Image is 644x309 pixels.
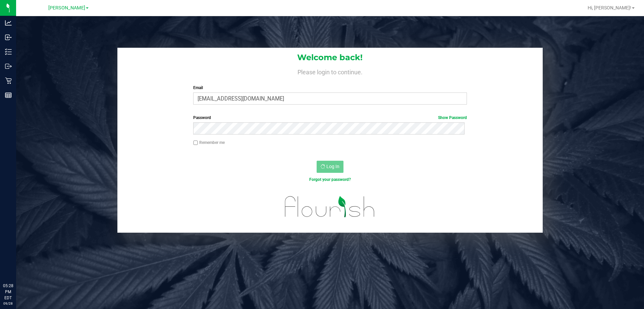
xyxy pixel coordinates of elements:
[3,283,13,301] p: 05:28 PM EDT
[438,115,467,120] a: Show Password
[5,63,12,70] inline-svg: Outbound
[5,48,12,55] inline-svg: Inventory
[5,92,12,99] inline-svg: Reports
[193,85,467,91] label: Email
[326,164,339,169] span: Log In
[309,177,351,182] a: Forgot your password?
[588,5,631,10] span: Hi, [PERSON_NAME]!
[48,5,85,11] span: [PERSON_NAME]
[277,190,383,224] img: flourish_logo.svg
[117,53,543,62] h1: Welcome back!
[193,141,198,145] input: Remember me
[193,140,225,146] label: Remember me
[317,161,343,173] button: Log In
[193,115,211,120] span: Password
[5,77,12,84] inline-svg: Retail
[5,34,12,41] inline-svg: Inbound
[5,20,12,26] inline-svg: Analytics
[117,67,543,75] h4: Please login to continue.
[3,301,13,306] p: 09/28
